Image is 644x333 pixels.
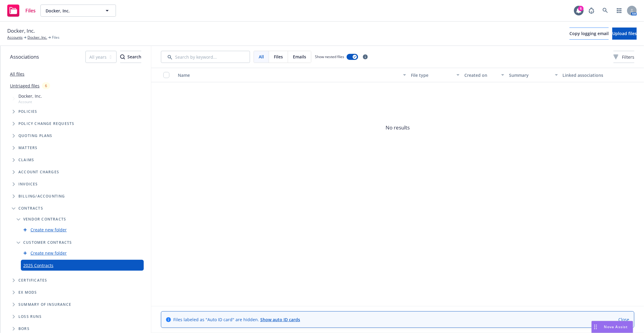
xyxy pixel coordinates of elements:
[7,27,35,35] span: Docker, Inc.
[18,170,59,174] span: Account charges
[18,99,42,104] span: Account
[151,82,644,173] span: No results
[507,68,560,82] button: Summary
[578,6,584,11] div: 6
[25,8,36,13] span: Files
[120,51,141,63] div: Search
[569,28,609,40] button: Copy logging email
[618,316,629,323] a: Close
[40,5,116,17] button: Docker, Inc.
[409,68,462,82] button: File type
[18,146,37,150] span: Matters
[30,227,67,233] a: Create new folder
[42,82,50,89] div: 6
[0,92,151,190] div: Tree Example
[30,250,67,256] a: Create new folder
[560,68,614,82] button: Linked associations
[18,93,42,99] span: Docker, Inc.
[18,327,30,331] span: BORs
[18,158,34,162] span: Claims
[120,54,125,59] svg: Search
[52,35,59,40] span: Files
[18,303,71,306] span: Summary of insurance
[293,54,306,60] span: Emails
[18,315,42,318] span: Loss Runs
[599,5,611,17] a: Search
[23,217,66,221] span: Vendor Contracts
[10,71,24,77] a: All files
[592,321,599,333] div: Drag to move
[18,122,74,126] span: Policy change requests
[622,54,634,60] span: Filters
[23,241,72,244] span: Customer Contracts
[173,316,300,323] span: Files labeled as "Auto ID card" are hidden.
[259,54,264,60] span: All
[563,72,611,78] div: Linked associations
[18,134,53,138] span: Quoting plans
[5,2,38,19] a: Files
[23,262,53,269] a: 2025 Contracts
[18,110,37,113] span: Policies
[163,72,169,78] input: Select all
[18,291,37,294] span: Ex Mods
[10,53,39,61] span: Associations
[27,35,47,40] a: Docker, Inc.
[10,83,40,89] a: Untriaged files
[591,321,633,333] button: Nova Assist
[7,35,23,40] a: Accounts
[509,72,551,78] div: Summary
[120,51,141,63] button: SearchSearch
[585,5,598,17] a: Report a Bug
[462,68,507,82] button: Created on
[175,68,409,82] button: Name
[260,317,300,322] a: Show auto ID cards
[614,54,634,60] span: Filters
[46,8,98,14] span: Docker, Inc.
[613,5,625,17] a: Switch app
[612,31,637,36] span: Upload files
[569,31,609,36] span: Copy logging email
[18,194,65,198] span: Billing/Accounting
[18,182,38,186] span: Invoices
[464,72,498,78] div: Created on
[274,54,283,60] span: Files
[411,72,453,78] div: File type
[614,51,634,63] button: Filters
[178,72,399,78] div: Name
[315,54,344,59] span: Show nested files
[161,51,250,63] input: Search by keyword...
[18,207,43,210] span: Contracts
[604,324,628,329] span: Nova Assist
[18,279,47,282] span: Certificates
[612,28,637,40] button: Upload files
